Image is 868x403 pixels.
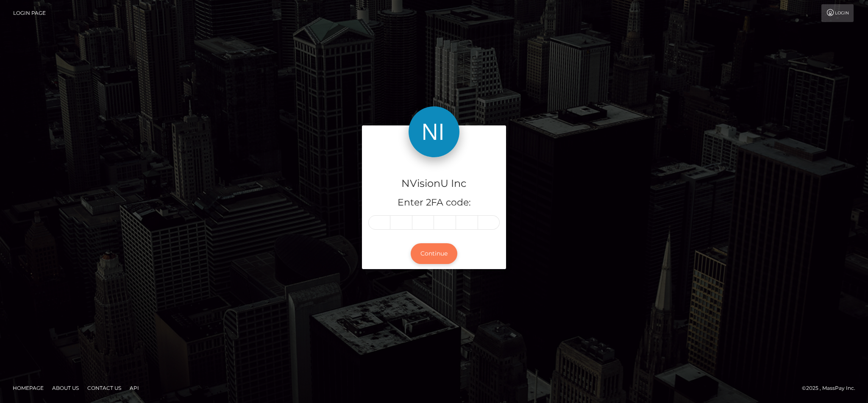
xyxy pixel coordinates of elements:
[409,106,459,157] img: NVisionU Inc
[13,4,46,22] a: Login Page
[368,176,500,191] h4: NVisionU Inc
[411,243,457,264] button: Continue
[49,381,82,395] a: About Us
[368,196,500,209] h5: Enter 2FA code:
[821,4,854,22] a: Login
[802,384,862,393] div: © 2025 , MassPay Inc.
[84,381,125,395] a: Contact Us
[9,381,47,395] a: Homepage
[126,381,142,395] a: API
